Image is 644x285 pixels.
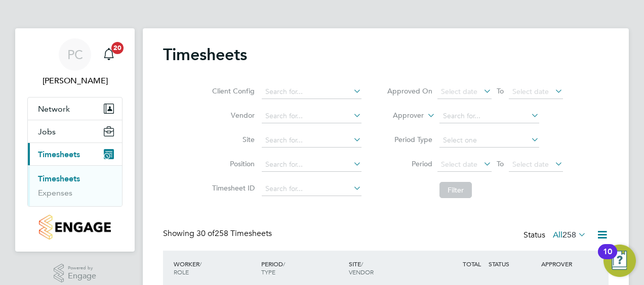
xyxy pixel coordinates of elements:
span: Paul Cronin [27,75,123,87]
span: 20 [111,42,124,54]
span: / [199,260,202,268]
span: Engage [68,272,96,280]
div: SITE [346,255,434,281]
input: Search for... [439,109,539,123]
span: Select date [441,160,477,169]
a: Go to home page [27,215,123,240]
a: 20 [99,38,119,71]
span: Select date [441,87,477,96]
label: Approver [378,111,424,121]
button: Filter [439,182,472,198]
span: / [283,260,285,268]
label: Position [209,159,255,168]
span: PC [67,48,83,61]
div: 10 [603,252,612,265]
h2: Timesheets [163,44,247,65]
span: To [494,84,507,98]
span: TYPE [261,268,275,276]
button: Jobs [28,120,122,142]
input: Search for... [262,158,361,172]
div: Timesheets [28,165,122,206]
label: Client Config [209,86,255,96]
div: WORKER [171,255,259,281]
div: APPROVER [539,255,591,273]
label: Timesheet ID [209,183,255,193]
span: VENDOR [349,268,374,276]
div: STATUS [486,255,539,273]
label: Vendor [209,111,255,120]
input: Search for... [262,182,361,196]
input: Search for... [262,85,361,99]
span: Timesheets [38,150,80,159]
span: Jobs [38,127,56,136]
a: PC[PERSON_NAME] [27,38,123,87]
label: Period [387,159,432,168]
span: To [494,157,507,170]
input: Search for... [262,133,361,148]
a: Powered byEngage [54,264,97,283]
span: Select date [512,87,549,96]
span: Powered by [68,264,96,272]
button: Timesheets [28,143,122,165]
a: Expenses [38,188,72,198]
span: Network [38,104,70,114]
span: 258 [562,230,576,240]
img: countryside-properties-logo-retina.png [39,215,110,240]
label: Approved On [387,86,432,96]
input: Search for... [262,109,361,123]
input: Select one [439,133,539,148]
button: Open Resource Center, 10 new notifications [603,245,636,277]
a: Timesheets [38,174,80,183]
label: All [553,230,586,240]
div: Showing [163,228,274,239]
span: 258 Timesheets [196,228,272,239]
label: Site [209,135,255,144]
div: PERIOD [259,255,346,281]
div: Status [524,228,588,243]
span: ROLE [174,268,189,276]
nav: Main navigation [15,28,135,252]
label: Period Type [387,135,432,144]
button: Network [28,98,122,120]
span: / [361,260,363,268]
span: 30 of [196,228,215,239]
span: TOTAL [463,260,481,268]
span: Select date [512,160,549,169]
